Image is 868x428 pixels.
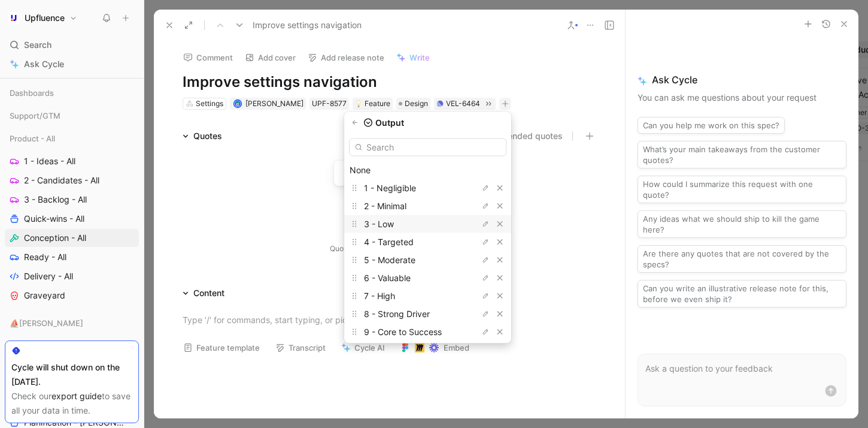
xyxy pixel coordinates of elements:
[350,163,506,177] div: None
[344,323,511,341] div: 9 - Core to Success
[344,269,511,287] div: 6 - Valuable
[364,183,416,193] span: 1 - Negligible
[344,251,511,269] div: 5 - Moderate
[364,327,442,337] span: 9 - Core to Success
[364,219,394,229] span: 3 - Low
[344,215,511,233] div: 3 - Low
[344,287,511,305] div: 7 - High
[364,273,411,283] span: 6 - Valuable
[364,237,414,247] span: 4 - Targeted
[344,179,511,197] div: 1 - Negligible
[364,291,395,301] span: 7 - High
[344,305,511,323] div: 8 - Strong Driver
[344,117,511,129] div: Output
[364,255,415,265] span: 5 - Moderate
[344,197,511,215] div: 2 - Minimal
[344,233,511,251] div: 4 - Targeted
[349,138,506,156] input: Search
[364,309,430,319] span: 8 - Strong Driver
[364,201,406,211] span: 2 - Minimal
